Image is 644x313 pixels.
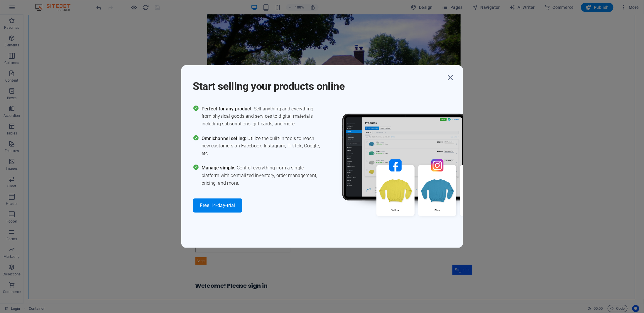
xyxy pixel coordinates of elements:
[193,72,445,93] h1: Start selling your products online
[202,106,254,112] span: Perfect for any product:
[193,198,243,213] button: Free 14-day-trial
[202,136,248,141] span: Omnichannel selling:
[332,105,508,233] img: promo_image.png
[202,165,237,171] span: Manage simply:
[202,105,322,128] span: Sell anything and everything from physical goods and services to digital materials including subs...
[200,203,236,208] span: Free 14-day-trial
[202,164,322,187] span: Control everything from a single platform with centralized inventory, order management, pricing, ...
[202,135,322,157] span: Utilize the built-in tools to reach new customers on Facebook, Instagram, TikTok, Google, etc.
